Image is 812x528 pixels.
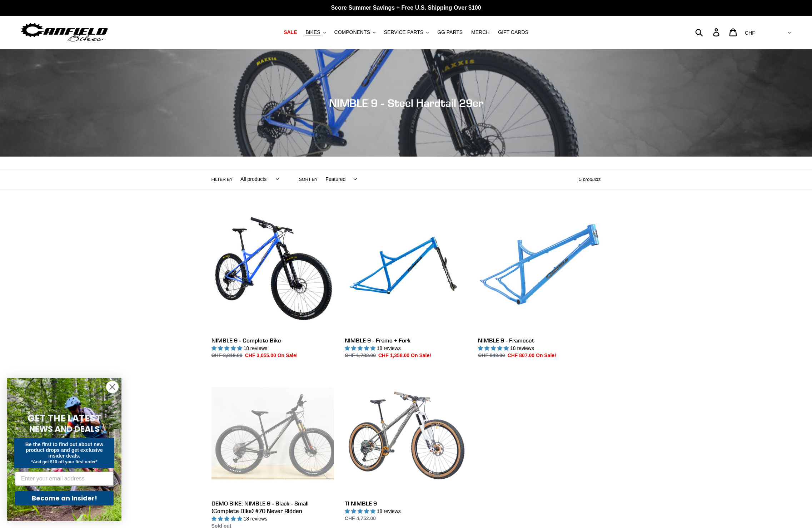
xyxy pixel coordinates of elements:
[380,28,432,37] button: SERVICE PARTS
[31,459,97,464] span: *And get $10 off your first order*
[280,28,300,37] a: SALE
[434,28,466,37] a: GG PARTS
[29,423,100,435] span: NEWS AND DEALS
[329,97,483,109] span: NIMBLE 9 - Steel Hardtail 29er
[15,472,114,486] input: Enter your email address
[28,412,101,425] span: GET THE LATEST
[468,28,493,37] a: MERCH
[699,24,717,40] input: Search
[471,29,489,35] span: MERCH
[331,28,379,37] button: COMPONENTS
[498,29,528,35] span: GIFT CARDS
[25,441,104,459] span: Be the first to find out about new product drops and get exclusive insider deals.
[299,176,318,183] label: Sort by
[579,177,601,182] span: 5 products
[384,29,423,35] span: SERVICE PARTS
[494,28,532,37] a: GIFT CARDS
[106,381,119,393] button: Close dialog
[284,29,297,35] span: SALE
[302,28,329,37] button: BIKES
[305,29,320,35] span: BIKES
[334,29,370,35] span: COMPONENTS
[211,176,233,183] label: Filter by
[15,491,114,505] button: Become an Insider!
[437,29,463,35] span: GG PARTS
[20,21,109,44] img: Canfield Bikes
